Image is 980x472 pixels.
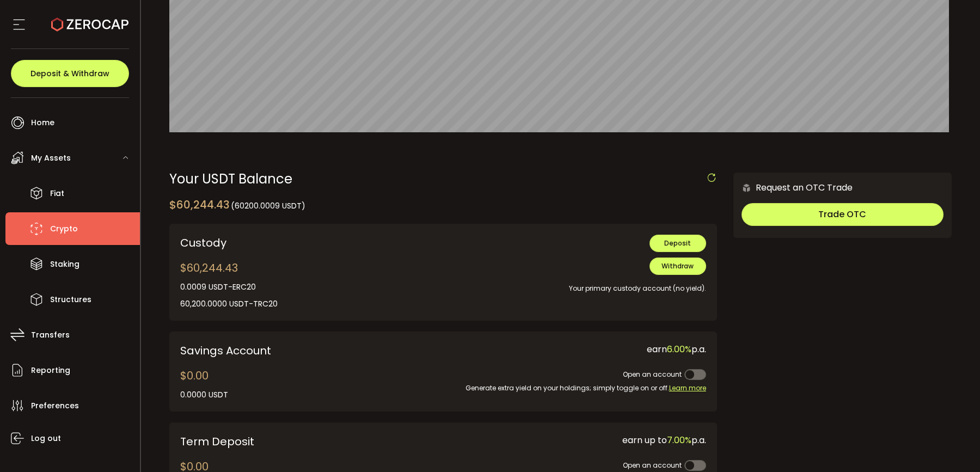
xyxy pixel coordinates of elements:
div: 0.0009 USDT-ERC20 [180,281,278,293]
span: Reporting [31,363,70,378]
iframe: Chat Widget [926,420,980,472]
span: Deposit [664,238,691,248]
div: Request an OTC Trade [733,181,853,194]
div: Your primary custody account (no yield). [407,275,706,294]
img: 6nGpN7MZ9FLuBP83NiajKbTRY4UzlzQtBKtCrLLspmCkSvCZHBKvY3NxgQaT5JnOQREvtQ257bXeeSTueZfAPizblJ+Fe8JwA... [742,183,751,193]
div: $60,244.43 [169,197,305,213]
span: Log out [31,431,61,446]
div: $60,244.43 [180,260,278,310]
span: Learn more [669,383,706,393]
span: Withdraw [661,261,694,271]
span: My Assets [31,150,71,166]
span: earn p.a. [647,343,706,355]
button: Deposit & Withdraw [11,60,129,87]
div: $0.00 [180,367,228,401]
div: Savings Account [180,342,435,359]
span: Transfers [31,327,70,343]
span: Home [31,115,54,131]
span: earn up to p.a. [622,434,706,446]
div: 0.0000 USDT [180,389,228,401]
span: Trade OTC [818,208,866,220]
span: Crypto [50,221,78,237]
span: Staking [50,256,79,272]
button: Deposit [650,235,706,252]
div: Term Deposit [180,433,391,450]
div: Your USDT Balance [169,173,717,186]
span: Preferences [31,398,79,414]
span: 7.00% [667,434,691,446]
span: (60200.0009 USDT) [231,200,305,211]
span: Structures [50,292,91,308]
button: Withdraw [650,258,706,275]
div: 60,200.0000 USDT-TRC20 [180,298,278,310]
span: Fiat [50,186,64,201]
span: Open an account [623,370,682,379]
button: Trade OTC [742,203,944,226]
span: Open an account [623,461,682,470]
div: Generate extra yield on your holdings; simply toggle on or off. [451,383,706,394]
div: Custody [180,235,391,251]
span: Deposit & Withdraw [30,70,109,77]
span: 6.00% [667,343,691,355]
